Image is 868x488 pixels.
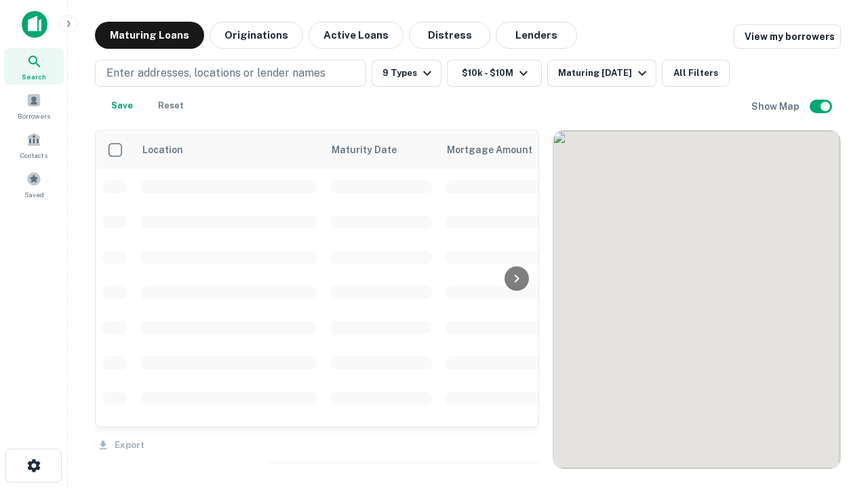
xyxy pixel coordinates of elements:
a: Contacts [4,127,64,163]
span: Mortgage Amount [447,142,550,158]
button: Reset [149,92,193,119]
th: Mortgage Amount [439,131,588,169]
span: Maturity Date [332,142,414,158]
th: Maturity Date [323,131,439,169]
span: Contacts [20,150,47,161]
button: 9 Types [372,60,441,87]
p: Enter addresses, locations or lender names [106,65,325,81]
span: Saved [24,189,44,200]
h6: Show Map [751,99,802,114]
span: Search [22,71,46,82]
iframe: Chat Widget [800,380,868,445]
a: Borrowers [4,87,64,124]
a: Search [4,48,64,85]
a: View my borrowers [734,24,841,49]
button: Lenders [496,22,577,49]
span: Borrowers [18,110,50,121]
button: Active Loans [309,22,403,49]
span: Location [142,142,183,158]
img: capitalize-icon.png [22,11,47,38]
div: 0 0 [553,131,840,468]
button: Maturing Loans [95,22,204,49]
button: $10k - $10M [447,60,542,87]
button: Originations [210,22,303,49]
a: Saved [4,166,64,203]
button: Distress [409,22,490,49]
button: Save your search to get updates of matches that match your search criteria. [100,92,144,119]
button: All Filters [662,60,730,87]
th: Location [134,131,323,169]
div: Maturing [DATE] [558,65,650,81]
button: Maturing [DATE] [547,60,656,87]
button: Enter addresses, locations or lender names [95,60,366,87]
